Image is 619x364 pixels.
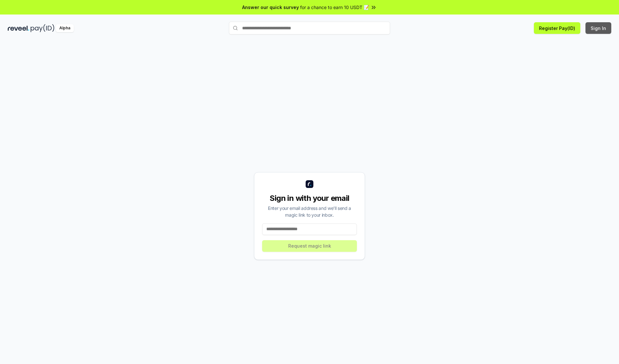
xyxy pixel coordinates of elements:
[242,4,299,11] span: Answer our quick survey
[300,4,369,11] span: for a chance to earn 10 USDT 📝
[585,22,611,34] button: Sign In
[262,205,357,218] div: Enter your email address and we’ll send a magic link to your inbox.
[8,24,29,32] img: reveel_dark
[56,24,74,32] div: Alpha
[534,22,580,34] button: Register Pay(ID)
[262,193,357,203] div: Sign in with your email
[31,24,54,32] img: pay_id
[306,180,313,188] img: logo_small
